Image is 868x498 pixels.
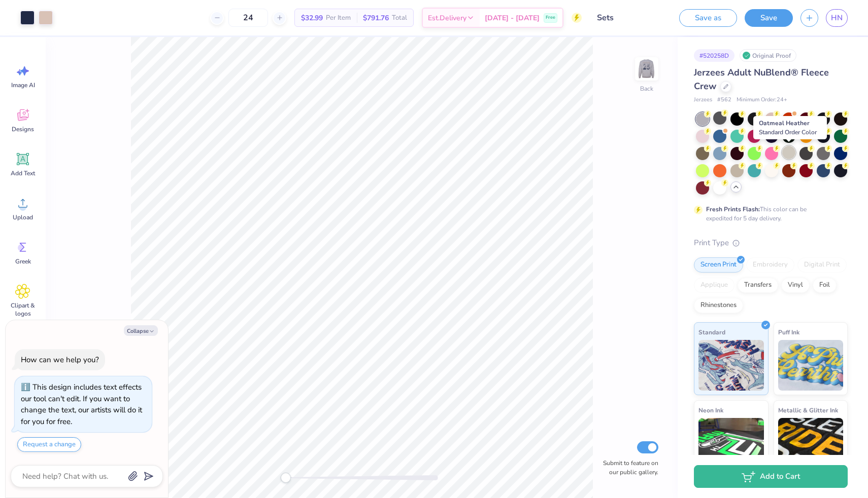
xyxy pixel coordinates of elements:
div: This design includes text effects our tool can't edit. If you want to change the text, our artist... [21,382,142,427]
span: $791.76 [363,13,389,23]
span: Designs [12,125,34,133]
span: Total [392,13,407,23]
button: Request a change [17,437,81,452]
span: Est. Delivery [428,13,466,23]
span: Neon Ink [698,405,723,415]
div: Back [640,84,653,93]
div: Screen Print [694,257,743,273]
strong: Fresh Prints Flash: [706,205,760,213]
div: Digital Print [797,257,847,273]
span: Per Item [326,13,351,23]
span: Jerzees [694,96,712,104]
div: How can we help you? [21,355,99,365]
div: Rhinestones [694,298,743,313]
img: Standard [698,340,764,391]
a: HN [826,9,848,27]
span: Clipart & logos [6,301,40,318]
span: Add Text [11,169,35,177]
span: Free [546,14,555,21]
img: Puff Ink [778,340,844,391]
span: Puff Ink [778,327,799,337]
span: [DATE] - [DATE] [485,13,540,23]
span: HN [831,12,843,24]
div: Accessibility label [281,473,291,483]
span: Minimum Order: 24 + [737,96,787,104]
div: Transfers [738,278,778,293]
button: Add to Cart [694,465,848,488]
input: – – [228,9,268,27]
span: # 562 [717,96,731,104]
label: Submit to feature on our public gallery. [597,458,658,477]
div: Oatmeal Heather [753,116,827,139]
span: Jerzees Adult NuBlend® Fleece Crew [694,66,829,92]
span: Image AI [11,81,35,89]
div: Vinyl [781,278,810,293]
button: Save [745,9,793,27]
span: Upload [13,213,33,221]
div: This color can be expedited for 5 day delivery. [706,205,831,223]
div: Foil [813,278,837,293]
span: $32.99 [301,13,323,23]
img: Neon Ink [698,418,764,469]
div: Print Type [694,237,848,249]
button: Collapse [124,325,158,336]
div: Embroidery [746,257,794,273]
span: Standard [698,327,725,337]
div: Applique [694,278,735,293]
img: Back [637,59,657,79]
span: Greek [15,257,31,265]
div: # 520258D [694,49,735,62]
button: Save as [679,9,737,27]
img: Metallic & Glitter Ink [778,418,844,469]
span: Standard Order Color [759,128,817,136]
input: Untitled Design [589,8,664,28]
div: Original Proof [740,49,796,62]
span: Metallic & Glitter Ink [778,405,838,415]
